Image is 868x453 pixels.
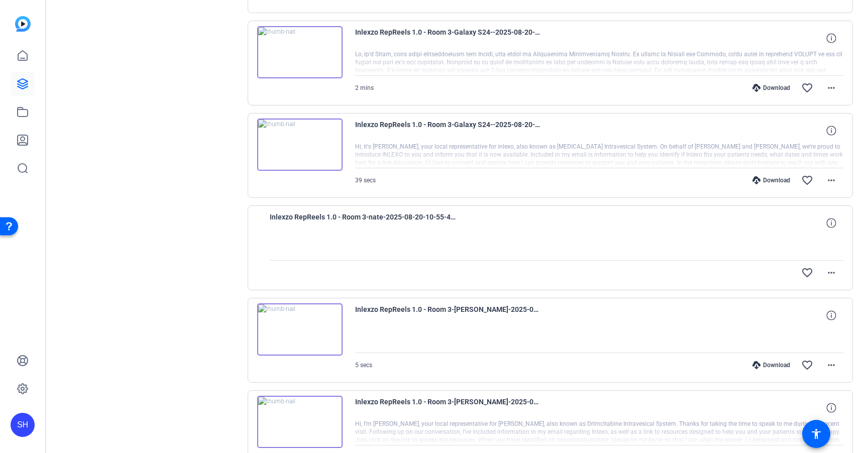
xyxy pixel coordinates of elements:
img: thumb-nail [257,396,343,448]
mat-icon: more_horiz [825,82,837,94]
mat-icon: more_horiz [825,359,837,371]
div: SH [11,413,35,437]
img: thumb-nail [257,303,343,356]
span: 39 secs [355,177,376,184]
mat-icon: more_horiz [825,267,837,279]
mat-icon: more_horiz [825,174,837,186]
span: Inlexzo RepReels 1.0 - Room 3-Galaxy S24--2025-08-20-11-08-50-313-0 [355,119,541,143]
span: Inlexzo RepReels 1.0 - Room 3-Galaxy S24--2025-08-20-11-09-44-021-0 [355,26,541,50]
span: Inlexzo RepReels 1.0 - Room 3-[PERSON_NAME]-2025-08-20-10-50-54-622-0 [355,396,541,420]
mat-icon: accessibility [810,428,822,440]
mat-icon: favorite_border [801,267,813,279]
mat-icon: favorite_border [801,174,813,186]
span: Inlexzo RepReels 1.0 - Room 3-[PERSON_NAME]-2025-08-20-10-52-23-386-0 [355,303,541,327]
img: thumb-nail [257,119,343,171]
span: 2 mins [355,84,374,91]
span: 5 secs [355,362,372,369]
div: Download [747,176,795,184]
div: Download [747,84,795,92]
mat-icon: favorite_border [801,82,813,94]
span: Inlexzo RepReels 1.0 - Room 3-nate-2025-08-20-10-55-40-053-0 [270,211,456,235]
img: thumb-nail [257,26,343,78]
img: blue-gradient.svg [15,16,31,32]
div: Download [747,361,795,369]
mat-icon: favorite_border [801,359,813,371]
